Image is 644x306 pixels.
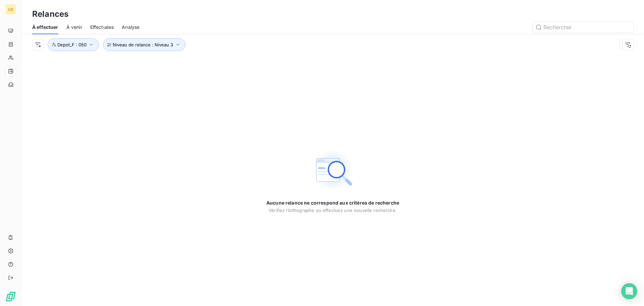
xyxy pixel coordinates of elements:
div: LO [5,4,16,15]
span: Aucune relance ne correspond aux critères de recherche [266,200,399,206]
span: Depot_F : 050 [57,42,87,47]
img: Logo LeanPay [5,291,16,302]
img: Empty state [311,148,354,191]
span: Effectuées [90,24,114,31]
button: Niveau de relance : Niveau 3 [103,38,185,51]
button: Depot_F : 050 [48,38,99,51]
span: À effectuer [32,24,58,31]
h3: Relances [32,8,68,20]
div: Open Intercom Messenger [621,283,637,299]
span: Analyse [122,24,140,31]
span: À venir [66,24,82,31]
span: Vérifiez l’orthographe ou effectuez une nouvelle recherche. [269,208,397,213]
input: Rechercher [533,22,633,33]
span: Niveau de relance : Niveau 3 [113,42,173,47]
